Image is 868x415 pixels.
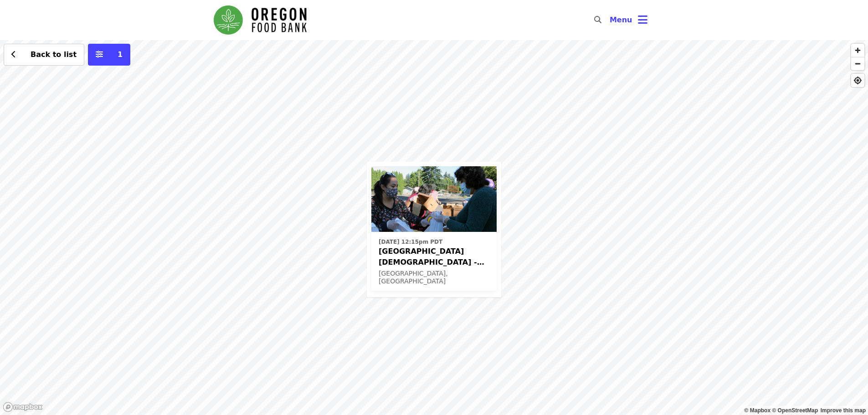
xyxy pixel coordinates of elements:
a: Mapbox logo [3,402,43,412]
a: See details for "Beaverton First United Methodist Church - Free Food Market (16+)" [371,166,497,291]
span: Menu [610,15,632,24]
a: Map feedback [821,407,866,414]
button: Zoom In [851,44,864,57]
span: 1 [118,50,123,59]
button: Zoom Out [851,57,864,70]
button: Find My Location [851,74,864,87]
button: More filters (1 selected) [88,44,130,66]
i: chevron-left icon [11,50,16,59]
input: Search [607,9,614,31]
time: [DATE] 12:15pm PDT [379,238,442,246]
button: Toggle account menu [602,9,655,31]
img: Beaverton First United Methodist Church - Free Food Market (16+) organized by Oregon Food Bank [371,166,497,232]
a: Mapbox [745,407,771,414]
i: search icon [594,15,601,24]
span: Back to list [31,50,77,59]
a: OpenStreetMap [772,407,818,414]
i: sliders-h icon [96,50,103,59]
span: [GEOGRAPHIC_DATA][DEMOGRAPHIC_DATA] - Free Food Market (16+) [379,246,489,268]
i: bars icon [638,13,647,26]
img: Oregon Food Bank - Home [214,5,307,35]
button: Back to list [4,44,84,66]
div: [GEOGRAPHIC_DATA], [GEOGRAPHIC_DATA] [379,270,489,285]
